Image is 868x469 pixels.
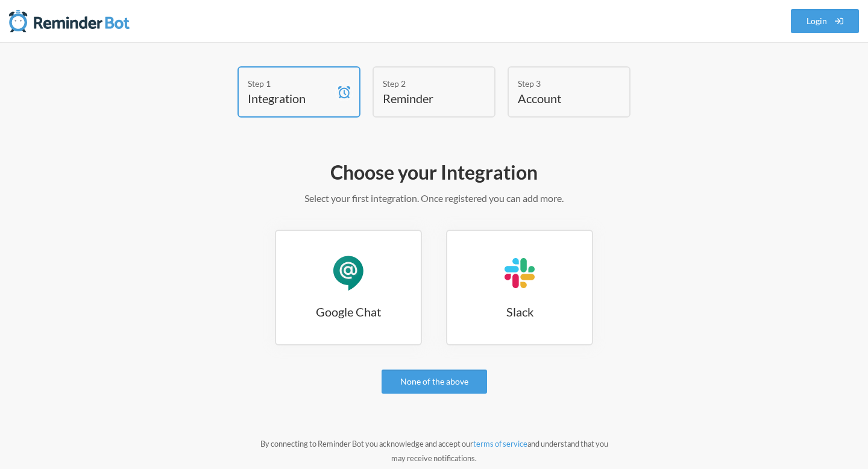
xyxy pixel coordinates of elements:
[9,9,130,33] img: Reminder Bot
[260,439,608,463] small: By connecting to Reminder Bot you acknowledge and accept our and understand that you may receive ...
[383,90,467,107] h4: Reminder
[248,77,332,90] div: Step 1
[276,303,421,320] h3: Google Chat
[791,9,860,33] a: Login
[473,439,527,449] a: terms of service
[447,303,592,320] h3: Slack
[248,90,332,107] h4: Integration
[518,90,602,107] h4: Account
[382,370,487,394] a: None of the above
[84,160,784,185] h2: Choose your Integration
[84,191,784,206] p: Select your first integration. Once registered you can add more.
[518,77,602,90] div: Step 3
[383,77,467,90] div: Step 2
